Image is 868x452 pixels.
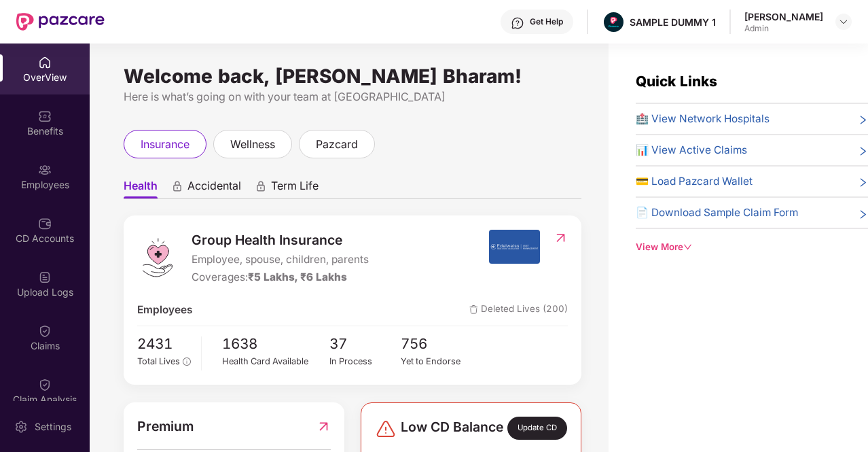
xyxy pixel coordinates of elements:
[329,355,401,368] div: In Process
[14,420,28,434] img: svg+xml;base64,PHN2ZyBpZD0iU2V0dGluZy0yMHgyMCIgeG1sbnM9Imh0dHA6Ly93d3cudzMub3JnLzIwMDAvc3ZnIiB3aW...
[192,230,369,250] span: Group Health Insurance
[192,269,369,285] div: Coverages:
[187,179,241,198] span: Accidental
[171,180,183,192] div: animation
[744,10,823,23] div: [PERSON_NAME]
[16,13,105,31] img: New Pazcare Logo
[124,179,158,198] span: Health
[137,237,178,278] img: logo
[636,205,798,221] span: 📄 Download Sample Claim Form
[636,240,868,254] div: View More
[636,142,747,158] span: 📊 View Active Claims
[317,416,331,436] img: RedirectIcon
[744,23,823,34] div: Admin
[469,302,568,318] span: Deleted Lives (200)
[469,305,478,314] img: deleteIcon
[31,420,75,434] div: Settings
[507,417,567,440] div: Update CD
[222,333,329,355] span: 1638
[38,109,52,123] img: svg+xml;base64,PHN2ZyBpZD0iQmVuZWZpdHMiIHhtbG5zPSJodHRwOi8vd3d3LnczLm9yZy8yMDAwL3N2ZyIgd2lkdGg9Ij...
[141,136,189,153] span: insurance
[630,16,716,29] div: SAMPLE DUMMY 1
[38,378,52,392] img: svg+xml;base64,PHN2ZyBpZD0iQ2xhaW0iIHhtbG5zPSJodHRwOi8vd3d3LnczLm9yZy8yMDAwL3N2ZyIgd2lkdGg9IjIwIi...
[604,12,623,32] img: Pazcare_Alternative_logo-01-01.png
[858,176,868,190] span: right
[375,418,397,440] img: svg+xml;base64,PHN2ZyBpZD0iRGFuZ2VyLTMyeDMyIiB4bWxucz0iaHR0cDovL3d3dy53My5vcmcvMjAwMC9zdmciIHdpZH...
[401,333,473,355] span: 756
[38,324,52,338] img: svg+xml;base64,PHN2ZyBpZD0iQ2xhaW0iIHhtbG5zPSJodHRwOi8vd3d3LnczLm9yZy8yMDAwL3N2ZyIgd2lkdGg9IjIwIi...
[38,217,52,230] img: svg+xml;base64,PHN2ZyBpZD0iQ0RfQWNjb3VudHMiIGRhdGEtbmFtZT0iQ0QgQWNjb3VudHMiIHhtbG5zPSJodHRwOi8vd3...
[137,333,191,355] span: 2431
[858,207,868,221] span: right
[858,145,868,158] span: right
[230,136,275,153] span: wellness
[683,243,692,251] span: down
[38,271,52,284] img: svg+xml;base64,PHN2ZyBpZD0iVXBsb2FkX0xvZ3MiIGRhdGEtbmFtZT0iVXBsb2FkIExvZ3MiIHhtbG5zPSJodHRwOi8vd3...
[192,251,369,268] span: Employee, spouse, children, parents
[183,358,190,365] span: info-circle
[38,56,52,69] img: svg+xml;base64,PHN2ZyBpZD0iSG9tZSIgeG1sbnM9Imh0dHA6Ly93d3cudzMub3JnLzIwMDAvc3ZnIiB3aWR0aD0iMjAiIG...
[137,356,180,366] span: Total Lives
[316,136,358,153] span: pazcard
[489,230,540,264] img: insurerIcon
[124,88,581,105] div: Here is what’s going on with your team at [GEOGRAPHIC_DATA]
[124,71,581,82] div: Welcome back, [PERSON_NAME] Bharam!
[137,302,192,318] span: Employees
[38,163,52,177] img: svg+xml;base64,PHN2ZyBpZD0iRW1wbG95ZWVzIiB4bWxucz0iaHR0cDovL3d3dy53My5vcmcvMjAwMC9zdmciIHdpZHRoPS...
[636,73,717,90] span: Quick Links
[401,355,473,368] div: Yet to Endorse
[838,16,849,27] img: svg+xml;base64,PHN2ZyBpZD0iRHJvcGRvd24tMzJ4MzIiIHhtbG5zPSJodHRwOi8vd3d3LnczLm9yZy8yMDAwL3N2ZyIgd2...
[530,16,563,27] div: Get Help
[636,111,770,127] span: 🏥 View Network Hospitals
[401,417,503,440] span: Low CD Balance
[636,173,753,190] span: 💳 Load Pazcard Wallet
[137,416,194,436] span: Premium
[255,180,267,192] div: animation
[222,355,329,368] div: Health Card Available
[858,114,868,127] span: right
[329,333,401,355] span: 37
[248,271,347,283] span: ₹5 Lakhs, ₹6 Lakhs
[511,16,524,30] img: svg+xml;base64,PHN2ZyBpZD0iSGVscC0zMngzMiIgeG1sbnM9Imh0dHA6Ly93d3cudzMub3JnLzIwMDAvc3ZnIiB3aWR0aD...
[271,179,319,198] span: Term Life
[554,231,568,245] img: RedirectIcon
